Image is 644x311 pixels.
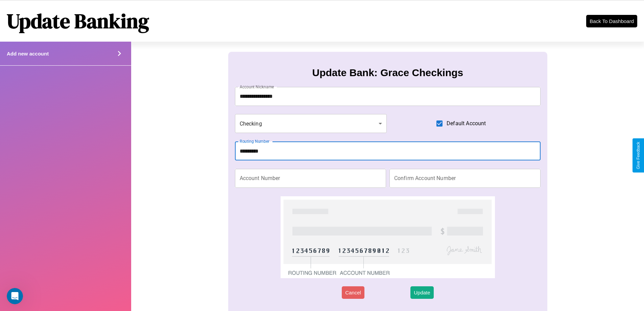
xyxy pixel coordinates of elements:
div: Give Feedback [636,142,641,169]
img: check [281,196,495,278]
label: Routing Number [240,138,269,144]
label: Account Nickname [240,84,274,90]
button: Back To Dashboard [586,15,637,27]
button: Cancel [342,286,364,299]
h3: Update Bank: Grace Checkings [312,67,463,79]
iframe: Intercom live chat [7,288,23,304]
h4: Add new account [7,51,49,57]
div: Checking [235,114,387,133]
h1: Update Banking [7,7,149,35]
span: Default Account [447,119,486,128]
button: Update [410,286,433,299]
